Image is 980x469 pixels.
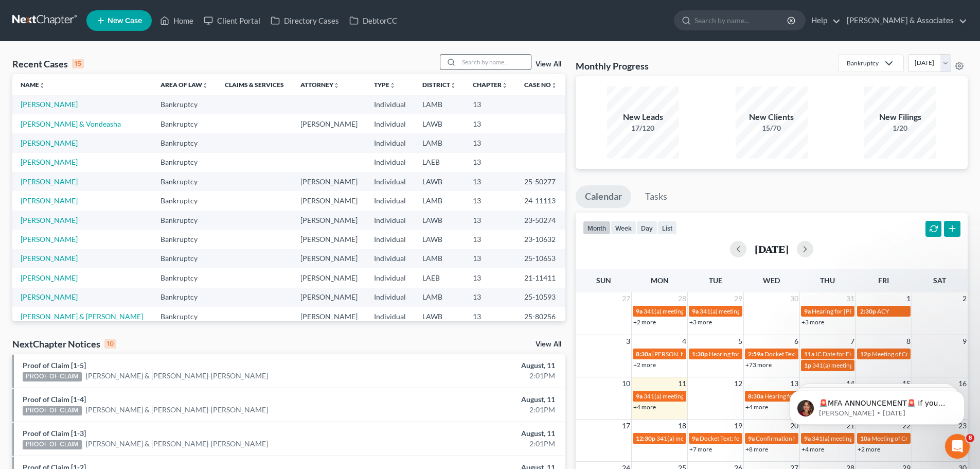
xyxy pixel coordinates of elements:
[292,230,366,249] td: [PERSON_NAME]
[384,371,555,381] div: 2:01PM
[465,191,516,210] td: 13
[736,111,808,123] div: New Clients
[644,392,743,400] span: 341(a) meeting for [PERSON_NAME]
[155,11,199,30] a: Home
[292,288,366,307] td: [PERSON_NAME]
[202,82,208,89] i: unfold_more
[152,133,217,152] td: Bankruptcy
[21,216,78,224] a: [PERSON_NAME]
[23,395,86,404] a: Proof of Claim [1-4]
[864,111,936,123] div: New Filings
[961,292,968,305] span: 2
[793,335,799,348] span: 6
[755,244,789,254] h2: [DATE]
[709,276,722,285] span: Tue
[596,276,611,285] span: Sun
[366,211,414,230] td: Individual
[366,249,414,268] td: Individual
[812,361,912,369] span: 341(a) meeting for [PERSON_NAME]
[384,360,555,371] div: August, 11
[21,119,121,128] a: [PERSON_NAME] & Vondeasha
[621,292,631,305] span: 27
[689,318,712,326] a: +3 more
[414,95,465,114] td: LAMB
[366,153,414,172] td: Individual
[414,268,465,287] td: LAEB
[300,81,340,89] a: Attorneyunfold_more
[292,191,366,210] td: [PERSON_NAME]
[502,82,508,89] i: unfold_more
[644,307,797,315] span: 341(a) meeting for [PERSON_NAME] & [PERSON_NAME]
[199,11,265,30] a: Client Portal
[583,221,611,235] button: month
[607,111,679,123] div: New Leads
[366,288,414,307] td: Individual
[414,249,465,268] td: LAMB
[677,292,687,305] span: 28
[621,377,631,390] span: 10
[633,318,656,326] a: +2 more
[86,405,268,415] a: [PERSON_NAME] & [PERSON_NAME]-[PERSON_NAME]
[516,230,565,249] td: 23-10632
[806,11,841,30] a: Help
[764,392,899,400] span: Hearing for [PERSON_NAME] & [PERSON_NAME]
[748,435,755,442] span: 9a
[636,221,657,235] button: day
[815,350,888,358] span: IC Date for Fields, Wanketa
[465,95,516,114] td: 13
[933,276,946,285] span: Sat
[733,377,743,390] span: 12
[607,123,679,133] div: 17/120
[878,276,889,285] span: Fri
[344,11,402,30] a: DebtorCC
[384,428,555,439] div: August, 11
[692,435,699,442] span: 9a
[804,361,811,369] span: 1p
[804,307,811,315] span: 9a
[366,95,414,114] td: Individual
[366,230,414,249] td: Individual
[536,341,561,348] a: View All
[152,249,217,268] td: Bankruptcy
[657,221,677,235] button: list
[692,350,708,358] span: 1:30p
[905,335,912,348] span: 8
[849,335,856,348] span: 7
[292,211,366,230] td: [PERSON_NAME]
[536,61,561,68] a: View All
[812,307,892,315] span: Hearing for [PERSON_NAME]
[465,230,516,249] td: 13
[72,59,84,68] div: 15
[21,235,78,244] a: [PERSON_NAME]
[801,318,824,326] a: +3 more
[450,82,456,89] i: unfold_more
[636,350,651,358] span: 8:30a
[905,292,912,305] span: 1
[414,307,465,326] td: LAWB
[633,361,656,369] a: +2 more
[414,153,465,172] td: LAEB
[473,81,508,89] a: Chapterunfold_more
[700,435,792,442] span: Docket Text: for [PERSON_NAME]
[733,292,743,305] span: 29
[858,445,880,453] a: +2 more
[681,335,687,348] span: 4
[636,307,643,315] span: 9a
[21,177,78,186] a: [PERSON_NAME]
[292,307,366,326] td: [PERSON_NAME]
[152,114,217,133] td: Bankruptcy
[745,445,768,453] a: +8 more
[465,211,516,230] td: 13
[104,339,116,349] div: 10
[737,335,743,348] span: 5
[860,435,870,442] span: 10a
[633,403,656,411] a: +4 more
[161,81,208,89] a: Area of Lawunfold_more
[384,439,555,449] div: 2:01PM
[21,273,78,282] a: [PERSON_NAME]
[636,392,643,400] span: 9a
[804,350,814,358] span: 11a
[516,307,565,326] td: 25-80256
[465,288,516,307] td: 13
[636,185,676,208] a: Tasks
